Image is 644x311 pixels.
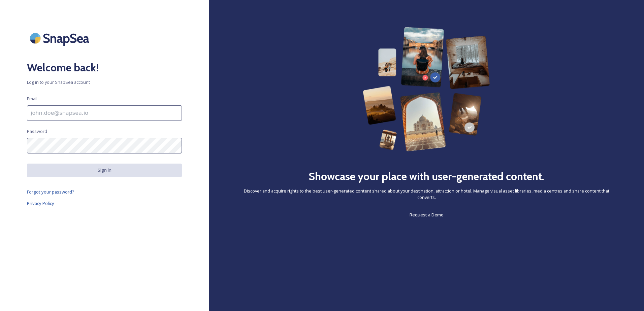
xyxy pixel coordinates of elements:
[236,188,617,201] span: Discover and acquire rights to the best user-generated content shared about your destination, att...
[27,200,54,206] span: Privacy Policy
[27,164,182,177] button: Sign in
[27,96,37,102] span: Email
[309,168,544,184] h2: Showcase your place with user-generated content.
[27,189,74,195] span: Forgot your password?
[363,27,490,151] img: 63b42ca75bacad526042e722_Group%20154-p-800.png
[27,27,94,49] img: SnapSea Logo
[27,105,182,121] input: john.doe@snapsea.io
[410,211,444,219] a: Request a Demo
[27,79,182,85] span: Log in to your SnapSea account
[27,188,182,196] a: Forgot your password?
[27,60,182,76] h2: Welcome back!
[410,212,444,218] span: Request a Demo
[27,128,47,135] span: Password
[27,199,182,207] a: Privacy Policy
